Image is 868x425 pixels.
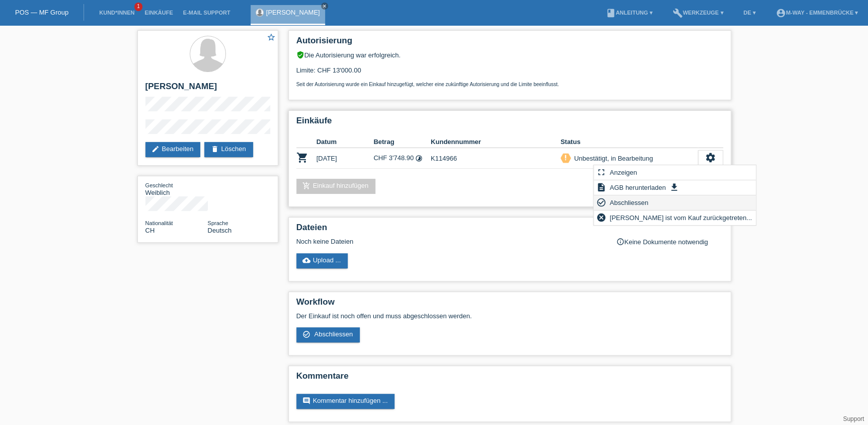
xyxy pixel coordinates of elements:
i: settings [705,152,716,163]
div: Die Autorisierung war erfolgreich. [296,51,723,59]
div: Keine Dokumente notwendig [616,238,723,246]
i: check_circle_outline [302,330,310,338]
span: Abschliessen [608,196,650,208]
span: AGB herunterladen [608,181,667,193]
th: Status [561,136,698,148]
i: add_shopping_cart [302,182,310,190]
i: account_circle [775,8,785,18]
a: editBearbeiten [145,142,201,157]
h2: Workflow [296,297,723,312]
span: Sprache [208,220,228,226]
a: deleteLöschen [204,142,253,157]
div: Unbestätigt, in Bearbeitung [571,153,653,164]
i: delete [210,145,218,153]
i: cloud_upload [302,256,310,264]
th: Kundennummer [431,136,561,148]
div: Noch keine Dateien [296,238,604,245]
td: [DATE] [317,148,374,169]
span: Abschliessen [314,330,353,338]
a: close [321,3,328,10]
i: edit [151,145,160,153]
i: star_border [267,33,276,42]
h2: [PERSON_NAME] [145,82,270,97]
span: Schweiz [145,227,155,234]
h2: Autorisierung [296,36,723,51]
th: Betrag [373,136,431,148]
i: build [673,8,683,18]
td: K114966 [431,148,561,169]
a: buildWerkzeuge ▾ [668,10,729,16]
i: info_outline [616,238,624,246]
a: star_border [267,33,276,43]
span: Anzeigen [608,166,638,178]
span: Geschlecht [145,182,173,188]
i: priority_high [562,154,569,161]
i: description [596,182,606,192]
a: add_shopping_cartEinkauf hinzufügen [296,179,376,194]
i: book [605,8,615,18]
i: fullscreen [596,167,606,177]
a: cloud_uploadUpload ... [296,253,348,268]
i: check_circle_outline [596,197,606,207]
i: comment [302,397,310,405]
h2: Einkäufe [296,116,723,131]
span: 1 [134,3,142,11]
div: Weiblich [145,181,208,196]
th: Datum [317,136,374,148]
a: bookAnleitung ▾ [600,10,657,16]
a: Support [843,415,864,422]
p: Seit der Autorisierung wurde ein Einkauf hinzugefügt, welcher eine zukünftige Autorisierung und d... [296,82,723,87]
span: Deutsch [208,227,232,234]
a: Einkäufe [139,10,178,16]
a: DE ▾ [738,10,760,16]
td: CHF 3'748.90 [373,148,431,169]
a: account_circlem-way - Emmenbrücke ▾ [770,10,863,16]
a: POS — MF Group [15,9,68,16]
a: [PERSON_NAME] [266,9,320,16]
p: Der Einkauf ist noch offen und muss abgeschlossen werden. [296,312,723,320]
h2: Kommentare [296,371,723,386]
a: check_circle_outline Abschliessen [296,327,360,342]
i: get_app [669,182,679,192]
i: 24 Raten [415,155,423,162]
i: POSP00026046 [296,152,308,164]
a: E-Mail Support [178,10,235,16]
span: Nationalität [145,220,173,226]
a: Kund*innen [94,10,139,16]
i: close [322,4,327,9]
div: Limite: CHF 13'000.00 [296,59,723,87]
h2: Dateien [296,223,723,238]
a: commentKommentar hinzufügen ... [296,394,395,409]
i: verified_user [296,51,304,59]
